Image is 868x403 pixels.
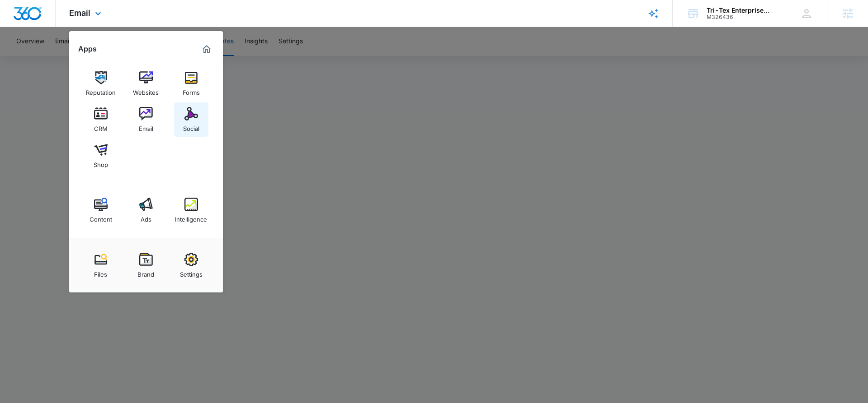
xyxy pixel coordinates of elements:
div: Reputation [86,84,116,96]
a: CRM [84,102,118,137]
a: Intelligence [174,193,208,227]
h2: Apps [78,45,97,53]
div: Files [94,266,107,278]
a: Content [84,193,118,227]
div: Brand [137,266,154,278]
a: Marketing 360® Dashboard [199,42,214,56]
a: Files [84,248,118,283]
div: CRM [94,120,108,132]
a: Social [174,102,208,137]
a: Reputation [84,66,118,101]
a: Shop [84,139,118,173]
a: Websites [129,66,163,101]
div: Social [183,120,199,132]
div: account id [707,14,773,20]
div: Ads [141,211,151,223]
div: Email [139,120,153,132]
a: Forms [174,66,208,101]
a: Settings [174,248,208,283]
div: Content [90,211,112,223]
a: Ads [129,193,163,227]
div: Forms [183,84,200,96]
a: Brand [129,248,163,283]
span: Email [69,8,90,18]
div: Settings [180,266,203,278]
div: Shop [94,157,108,168]
div: Intelligence [175,211,207,223]
a: Email [129,102,163,137]
div: Websites [133,84,159,96]
div: account name [707,7,773,14]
